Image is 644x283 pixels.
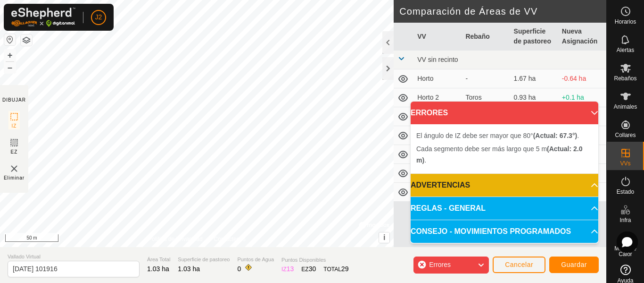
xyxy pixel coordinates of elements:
[417,56,458,63] span: VV sin recinto
[12,122,17,129] span: IZ
[309,265,316,273] span: 30
[619,217,631,223] span: Infra
[4,50,16,61] button: +
[561,261,587,268] span: Guardar
[413,69,462,88] td: Horto
[462,23,510,51] th: Rebaño
[411,102,598,124] p-accordion-header: ERRORES
[281,264,294,274] div: IZ
[8,253,140,261] span: Vallado Virtual
[493,257,545,273] button: Cancelar
[505,261,533,268] span: Cancelar
[383,233,385,241] span: i
[614,104,637,110] span: Animales
[533,132,578,139] b: (Actual: 67.3°)
[11,8,75,27] img: Logo Gallagher
[4,174,25,181] span: Eliminar
[609,246,642,257] span: Mapa de Calor
[323,264,348,274] div: TOTAL
[147,256,170,264] span: Área Total
[178,265,200,273] span: 1.03 ha
[2,96,26,103] div: DIBUJAR
[549,257,599,273] button: Guardar
[411,197,598,220] p-accordion-header: REGLAS - GENERAL
[411,220,598,243] p-accordion-header: CONSEJO - MOVIMIENTOS PROGRAMADOS
[413,23,462,51] th: VV
[510,88,558,107] td: 0.93 ha
[416,145,583,164] b: (Actual: 2.0 m)
[148,235,202,243] a: Política de Privacidad
[301,264,316,274] div: EZ
[147,265,169,273] span: 1.03 ha
[558,23,606,51] th: Nueva Asignación
[411,174,598,197] p-accordion-header: ADVERTENCIAS
[465,74,506,84] div: -
[510,23,558,51] th: Superficie de pastoreo
[95,12,102,22] span: J2
[617,189,634,195] span: Estado
[411,124,598,173] p-accordion-content: ERRORES
[617,47,634,53] span: Alertas
[287,265,294,273] span: 13
[465,93,506,103] div: Toros
[341,265,349,273] span: 29
[411,226,571,237] span: CONSEJO - MOVIMIENTOS PROGRAMADOS
[614,76,636,81] span: Rebaños
[178,256,230,264] span: Superficie de pastoreo
[8,163,20,174] img: VV
[411,107,448,119] span: ERRORES
[558,88,606,107] td: +0.1 ha
[214,235,246,243] a: Contáctenos
[379,232,389,243] button: i
[411,180,470,191] span: ADVERTENCIAS
[21,34,32,46] button: Capas del Mapa
[416,145,583,164] span: Cada segmento debe ser más largo que 5 m .
[11,148,18,155] span: EZ
[416,132,579,139] span: El ángulo de IZ debe ser mayor que 80° .
[413,88,462,107] td: Horto 2
[615,132,636,138] span: Collares
[4,34,16,45] button: Restablecer Mapa
[429,261,451,268] span: Errores
[237,265,241,273] span: 0
[620,161,630,166] span: VVs
[281,256,348,264] span: Puntos Disponibles
[615,19,636,25] span: Horarios
[510,69,558,88] td: 1.67 ha
[411,203,486,214] span: REGLAS - GENERAL
[237,256,274,264] span: Puntos de Agua
[4,62,16,73] button: –
[558,69,606,88] td: -0.64 ha
[399,6,606,17] h2: Comparación de Áreas de VV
